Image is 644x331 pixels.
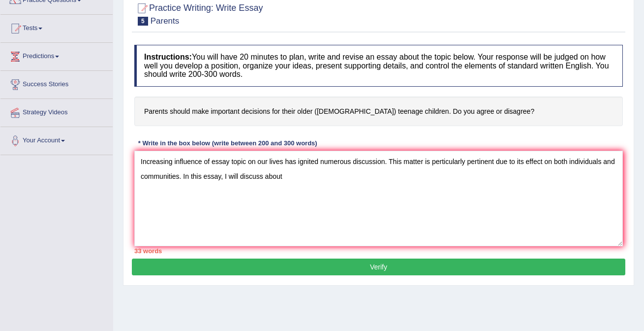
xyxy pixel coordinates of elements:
a: Strategy Videos [0,99,113,124]
h2: Practice Writing: Write Essay [134,1,263,26]
small: Parents [151,16,180,26]
a: Your Account [0,127,113,152]
span: 5 [138,17,148,26]
b: Instructions: [144,53,192,61]
button: Verify [132,259,625,275]
h4: You will have 20 minutes to plan, write and revise an essay about the topic below. Your response ... [134,45,623,87]
h4: Parents should make important decisions for their older ([DEMOGRAPHIC_DATA]) teenage children. Do... [134,97,623,127]
div: * Write in the box below (write between 200 and 300 words) [134,138,321,148]
div: 33 words [134,246,623,256]
a: Predictions [0,43,113,67]
a: Success Stories [0,71,113,96]
a: Tests [0,15,113,39]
